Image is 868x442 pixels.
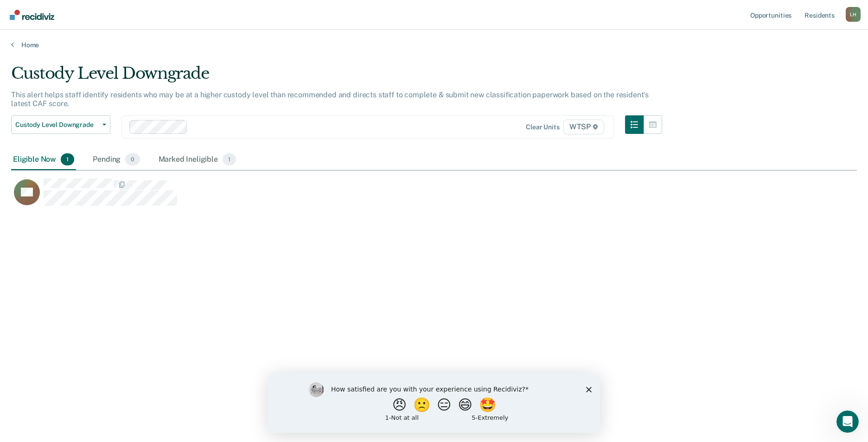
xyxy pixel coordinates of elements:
span: Custody Level Downgrade [15,121,99,129]
div: L H [846,7,861,22]
span: 0 [125,153,140,165]
a: Home [11,41,857,49]
div: CaseloadOpportunityCell-00652766 [11,178,751,215]
iframe: Intercom live chat [836,410,859,433]
img: Recidiviz [10,10,54,20]
div: Eligible Now1 [11,150,76,170]
iframe: Survey by Kim from Recidiviz [268,373,600,433]
p: This alert helps staff identify residents who may be at a higher custody level than recommended a... [11,90,649,108]
button: Custody Level Downgrade [11,115,110,134]
button: Profile dropdown button [846,7,861,22]
div: Custody Level Downgrade [11,64,662,90]
div: Marked Ineligible1 [157,150,238,170]
div: Pending0 [91,150,141,170]
span: WTSP [563,120,604,134]
span: 1 [61,153,74,165]
div: Clear units [526,123,560,131]
span: 1 [223,153,236,165]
